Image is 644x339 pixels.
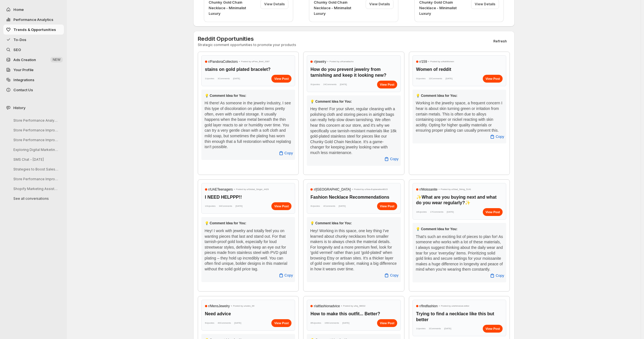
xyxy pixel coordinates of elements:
p: Strategic comment opportunities to promote your products [198,43,296,47]
span: Copy [496,273,504,278]
span: History [13,105,25,110]
span: [DATE] [447,209,454,215]
span: Home [13,7,24,12]
span: Copy [284,273,293,278]
span: • [327,59,329,64]
span: 156 Comments [324,320,339,326]
span: Posted by u/ bq_98632 [343,303,365,309]
h3: How do you prevent jewelry from tarnishing and keep it looking new? [310,67,397,78]
span: 💡 Comment Idea for You: [310,100,352,104]
span: Posted by u/ Sea-Explanation8015 [354,187,388,192]
span: [DATE] [445,76,452,81]
span: Copy [390,156,398,162]
span: 18 Upvotes [416,209,427,215]
a: Your Profile [3,65,64,75]
button: Store Performance Analysis and Suggestions [9,116,62,125]
span: • [439,303,440,309]
span: 1 Upvotes [205,76,214,81]
button: Copy [380,155,402,164]
button: Store Performance Improvement Strategy Session [9,126,62,134]
button: Store Performance Improvement Analysis Steps [9,175,62,183]
h3: I NEED HELPPP!! [205,194,292,200]
h3: Trying to find a necklace like this but better [416,311,503,323]
span: r/ 159 [419,59,427,64]
span: [DATE] [342,320,349,326]
span: Integrations [13,78,34,82]
span: SEO [13,47,21,52]
h3: Fashion Necklace Recommendations [310,194,397,200]
span: Refresh [493,39,507,44]
button: Store Performance Improvement Analysis [9,136,62,144]
h3: Women of reddit [416,67,503,73]
span: • [234,187,235,192]
button: Copy [486,132,507,141]
span: 9 Upvotes [205,320,214,326]
span: 17 Comments [430,209,443,215]
span: 3 Comments [218,76,230,81]
a: View Post [483,208,503,216]
span: 24 Comments [323,82,337,87]
span: Posted by u/ soles_69 [233,303,254,309]
span: • [428,59,429,64]
h3: Need advice [205,311,292,317]
span: [DATE] [235,203,242,209]
span: 0 Upvotes [310,203,320,209]
span: 40 Comments [218,320,231,326]
span: r/ Moissanite [419,187,438,192]
span: [DATE] [233,76,240,81]
div: Hey! Working in this space, one key thing I've learned about chunky necklaces from smaller makers... [310,228,397,272]
span: 34 Comments [219,203,232,209]
span: Copy [496,134,504,140]
span: r/ findfashion [419,303,438,309]
div: Working in the jewelry space, a frequent concern I hear is about skin turning green or irritation... [416,100,503,133]
button: Trends & Opportunities [3,25,64,35]
span: r/ MensJewelry [208,303,230,309]
a: View Post [377,81,397,88]
a: SEO [3,45,64,55]
span: [DATE] [340,82,347,87]
a: View Post [483,325,503,333]
span: Copy [390,273,398,278]
div: That's such an exciting list of pieces to plan for! As someone who works with a lot of these mate... [416,234,503,272]
button: Copy [380,271,402,280]
button: To-Dos [3,35,64,45]
a: View Post [271,202,291,210]
a: View Post [271,75,291,83]
span: 1 Upvotes [416,326,426,331]
span: 💡 Comment Idea for You: [416,94,457,98]
span: 💡 Comment Idea for You: [310,221,352,225]
span: r/ PandoraCollectors [208,59,238,64]
div: Hey! I work with jewelry and totally feel you on wanting pieces that last and stand out. For that... [205,228,292,272]
button: Copy [275,149,296,158]
span: r/ jewelry [314,59,326,64]
span: [DATE] [444,326,451,331]
div: Hey there! For your silver, regular cleaning with a polishing cloth and storing pieces in airtigh... [310,106,397,155]
a: Integrations [3,75,64,85]
h3: How to make this outfit... Better? [310,311,397,317]
span: Copy [284,150,293,156]
button: Strategies to Boost Sales Next Week [9,165,62,174]
span: 💡 Comment Idea for You: [205,94,246,98]
span: Posted by u/ Few_Brief_3387 [241,59,270,64]
button: Exploring Digital Marketing Strategies [9,145,62,154]
a: View Post [377,202,397,210]
a: View Post [377,319,397,327]
button: SMS Chat - [DATE] [9,155,62,164]
span: 22 Comments [429,76,442,81]
span: NEW [53,57,61,62]
button: Performance Analytics [3,15,64,25]
span: Contact Us [13,88,33,92]
span: Performance Analytics [13,17,53,22]
button: See all conversations [9,194,62,203]
span: 2 Comments [429,326,441,331]
button: Shopify Marketing Assistant Onboarding [9,184,62,193]
span: Posted by u/ Kamaitachx [329,59,353,64]
span: • [231,303,232,309]
span: 85 Upvotes [310,320,321,326]
span: 0 Upvotes [416,76,426,81]
div: View Post [271,319,291,327]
